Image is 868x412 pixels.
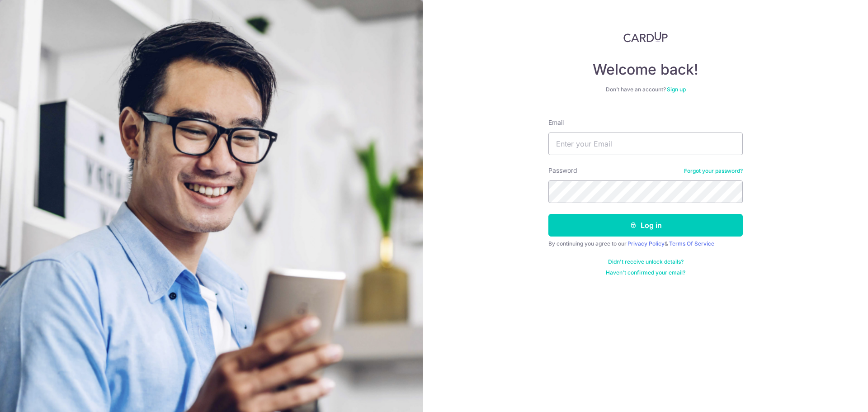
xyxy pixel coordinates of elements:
[548,133,743,155] input: Enter your Email
[623,32,668,43] img: CardUp Logo
[548,166,577,175] label: Password
[684,167,743,175] a: Forgot your password?
[667,86,686,93] a: Sign up
[608,258,684,265] a: Didn't receive unlock details?
[606,269,685,276] a: Haven't confirmed your email?
[627,240,665,247] a: Privacy Policy
[548,214,743,237] button: Log in
[669,240,714,247] a: Terms Of Service
[548,240,743,247] div: By continuing you agree to our &
[548,86,743,93] div: Don’t have an account?
[548,61,743,79] h4: Welcome back!
[548,118,564,127] label: Email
